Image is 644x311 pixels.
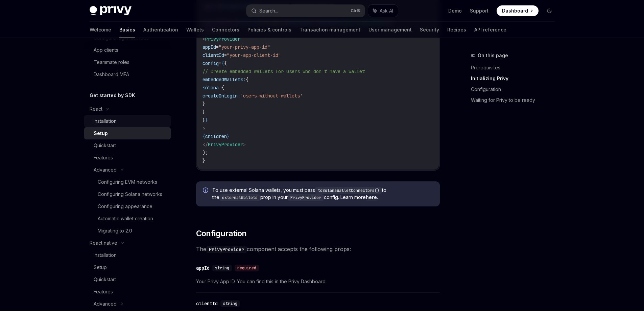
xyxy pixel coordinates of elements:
[471,95,560,106] a: Waiting for Privy to be ready
[196,265,210,271] div: appId
[212,187,433,201] span: To use external Solana wallets, you must pass to the prop in your config. Learn more .
[94,166,117,174] div: Advanced
[215,265,229,271] span: string
[202,60,219,66] span: config
[202,36,205,42] span: <
[315,187,382,194] code: toSolanaWalletConnectors()
[202,117,205,123] span: }
[471,84,560,95] a: Configuration
[471,62,560,73] a: Prerequisites
[203,187,210,194] svg: Info
[219,194,260,201] code: externalWallets
[84,213,171,225] a: Automatic wallet creation
[246,5,365,17] button: Search...CtrlK
[94,251,117,259] div: Installation
[205,36,240,42] span: PrivyProvider
[470,7,488,14] a: Support
[208,141,243,148] span: PrivyProvider
[202,52,224,58] span: clientId
[221,85,224,91] span: {
[84,44,171,56] a: App clients
[84,188,171,200] a: Configuring Solana networks
[84,176,171,188] a: Configuring EVM networks
[94,275,116,284] div: Quickstart
[84,68,171,81] a: Dashboard MFA
[90,105,102,113] div: React
[84,273,171,286] a: Quickstart
[202,85,221,91] span: solana:
[202,93,240,99] span: createOnLogin:
[202,133,205,139] span: {
[420,22,439,38] a: Security
[206,246,247,253] code: PrivyProvider
[94,300,117,308] div: Advanced
[224,60,227,66] span: {
[544,5,555,16] button: Toggle dark mode
[98,215,153,223] div: Automatic wallet creation
[288,194,324,201] code: PrivyProvider
[84,286,171,298] a: Features
[224,52,227,58] span: =
[196,300,218,307] div: clientId
[240,93,303,99] span: 'users-without-wallets'
[84,139,171,152] a: Quickstart
[202,150,208,156] span: );
[205,133,227,139] span: children
[202,125,205,131] span: >
[98,178,157,186] div: Configuring EVM networks
[447,22,466,38] a: Recipes
[380,7,393,14] span: Ask AI
[205,117,208,123] span: }
[94,141,116,150] div: Quickstart
[98,202,152,210] div: Configuring appearance
[219,60,221,66] span: =
[202,44,216,50] span: appId
[471,73,560,84] a: Initializing Privy
[84,127,171,139] a: Setup
[98,190,162,198] div: Configuring Solana networks
[84,261,171,273] a: Setup
[94,288,113,296] div: Features
[368,22,412,38] a: User management
[84,56,171,68] a: Teammate roles
[94,70,129,79] div: Dashboard MFA
[94,129,108,137] div: Setup
[84,152,171,164] a: Features
[351,8,361,14] span: Ctrl K
[223,301,237,306] span: string
[221,60,224,66] span: {
[196,277,440,286] span: Your Privy App ID. You can find this in the Privy Dashboard.
[196,228,247,239] span: Configuration
[227,52,281,58] span: "your-app-client-id"
[94,117,117,125] div: Installation
[94,154,113,162] div: Features
[474,22,506,38] a: API reference
[478,51,508,60] span: On this page
[502,7,528,14] span: Dashboard
[246,76,248,83] span: {
[84,200,171,213] a: Configuring appearance
[368,5,398,17] button: Ask AI
[196,244,440,254] span: The component accepts the following props:
[98,227,132,235] div: Migrating to 2.0
[448,7,462,14] a: Demo
[300,22,360,38] a: Transaction management
[202,141,208,148] span: </
[84,249,171,261] a: Installation
[119,22,135,38] a: Basics
[202,101,205,107] span: }
[94,58,129,66] div: Teammate roles
[90,22,111,38] a: Welcome
[202,68,365,74] span: // Create embedded wallets for users who don't have a wallet
[186,22,204,38] a: Wallets
[243,141,246,148] span: >
[84,115,171,127] a: Installation
[90,239,117,247] div: React native
[90,6,132,16] img: dark logo
[143,22,178,38] a: Authentication
[94,46,118,54] div: App clients
[202,76,246,83] span: embeddedWallets:
[94,263,107,271] div: Setup
[259,7,278,15] div: Search...
[212,22,239,38] a: Connectors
